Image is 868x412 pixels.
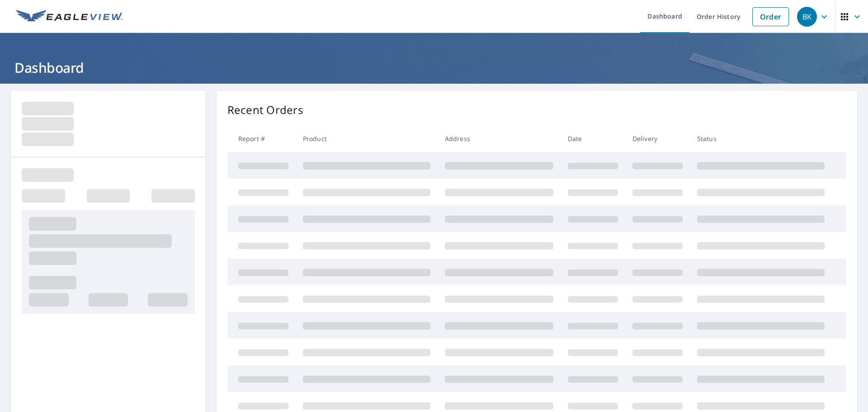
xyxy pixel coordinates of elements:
[625,125,690,152] th: Delivery
[438,125,561,152] th: Address
[752,7,789,26] a: Order
[296,125,438,152] th: Product
[11,58,857,77] h1: Dashboard
[561,125,625,152] th: Date
[690,125,832,152] th: Status
[227,102,303,118] p: Recent Orders
[227,125,296,152] th: Report #
[797,7,817,27] div: BK
[16,10,123,24] img: EV Logo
